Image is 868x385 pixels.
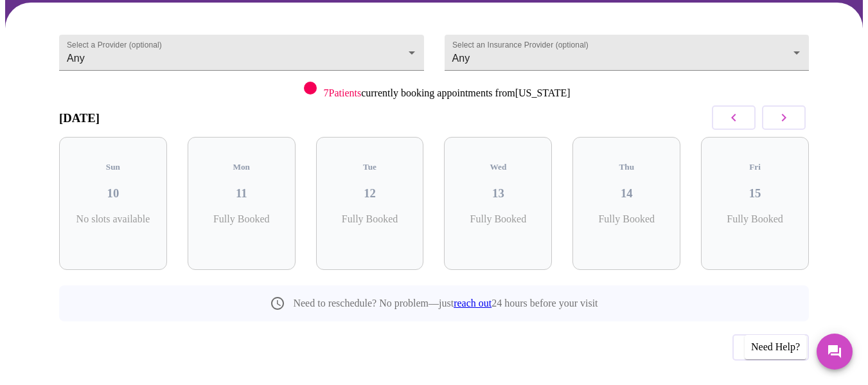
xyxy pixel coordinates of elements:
[583,186,670,201] h3: 14
[454,213,542,225] p: Fully Booked
[711,186,799,201] h3: 15
[583,213,670,225] p: Fully Booked
[69,162,157,172] h5: Sun
[445,35,810,71] div: Any
[711,213,799,225] p: Fully Booked
[326,213,414,225] p: Fully Booked
[323,87,570,99] p: currently booking appointments from [US_STATE]
[817,334,853,370] button: Messages
[454,186,542,201] h3: 13
[198,186,285,201] h3: 11
[732,334,809,360] button: Previous
[198,162,285,172] h5: Mon
[59,111,100,125] h3: [DATE]
[198,213,285,225] p: Fully Booked
[326,186,414,201] h3: 12
[583,162,670,172] h5: Thu
[293,298,598,309] p: Need to reschedule? No problem—just 24 hours before your visit
[323,87,361,98] span: 7 Patients
[711,162,799,172] h5: Fri
[69,213,157,225] p: No slots available
[454,298,492,309] a: reach out
[745,335,806,359] div: Need Help?
[454,162,542,172] h5: Wed
[59,35,424,71] div: Any
[326,162,414,172] h5: Tue
[69,186,157,201] h3: 10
